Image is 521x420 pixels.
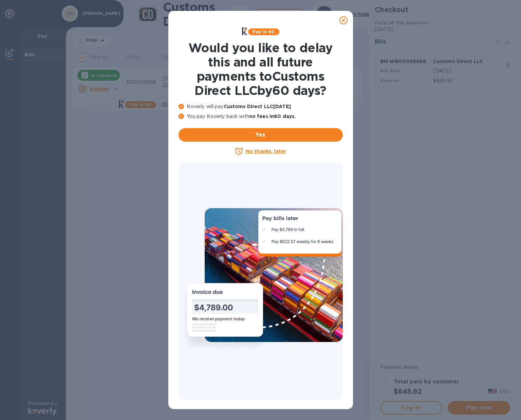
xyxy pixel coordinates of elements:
h1: Would you like to delay this and all future payments to Customs Direct LLC by 60 days ? [179,41,343,98]
span: Yes [184,131,337,139]
u: No thanks, later [246,148,286,154]
b: Pay in 60 [253,29,275,34]
button: Yes [179,128,343,142]
p: You pay Koverly back with [179,113,343,120]
p: Koverly will pay [179,103,343,110]
b: Customs Direct LLC [DATE] [224,104,291,109]
b: no fees in 60 days . [249,114,296,119]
